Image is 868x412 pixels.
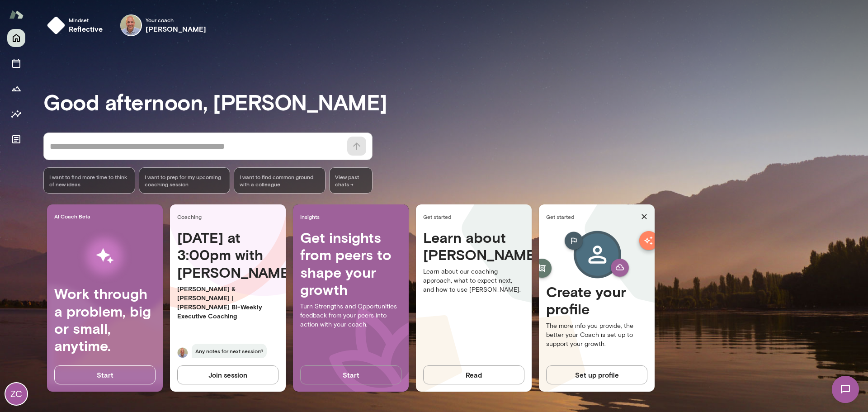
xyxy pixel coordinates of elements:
[177,213,282,220] span: Coaching
[177,365,278,384] button: Join session
[43,167,135,194] div: I want to find more time to think of new ideas
[300,213,405,220] span: Insights
[329,167,373,194] span: View past chats ->
[54,213,159,220] span: AI Coach Beta
[43,11,110,40] button: Mindsetreflective
[146,16,207,24] span: Your coach
[49,173,129,188] span: I want to find more time to think of new ideas
[300,365,401,384] button: Start
[65,227,145,285] img: AI Workflows
[550,229,644,283] img: Create profile
[177,284,278,321] p: [PERSON_NAME] & [PERSON_NAME] | [PERSON_NAME] Bi-Weekly Executive Coaching
[69,24,103,34] h6: reflective
[139,167,231,194] div: I want to prep for my upcoming coaching session
[5,383,27,405] div: ZC
[423,365,524,384] button: Read
[7,29,25,47] button: Home
[7,105,25,123] button: Insights
[146,24,207,34] h6: [PERSON_NAME]
[177,347,188,358] img: Marc
[114,11,213,40] div: Marc FriedmanYour coach[PERSON_NAME]
[120,14,142,36] img: Marc Friedman
[546,213,637,220] span: Get started
[423,267,524,294] p: Learn about our coaching approach, what to expect next, and how to use [PERSON_NAME].
[240,173,320,188] span: I want to find common ground with a colleague
[423,213,528,220] span: Get started
[177,229,278,281] h4: [DATE] at 3:00pm with [PERSON_NAME]
[7,130,25,148] button: Documents
[546,365,647,384] button: Set up profile
[54,285,156,355] h4: Work through a problem, big or small, anytime.
[234,167,325,194] div: I want to find common ground with a colleague
[423,229,524,264] h4: Learn about [PERSON_NAME]
[7,80,25,98] button: Growth Plan
[192,344,267,358] span: Any notes for next session?
[47,16,65,34] img: mindset
[546,322,647,349] p: The more info you provide, the better your Coach is set up to support your growth.
[300,302,401,329] p: Turn Strengths and Opportunities feedback from your peers into action with your coach.
[145,173,225,188] span: I want to prep for my upcoming coaching session
[54,365,156,384] button: Start
[9,6,24,23] img: Mento
[300,229,401,298] h4: Get insights from peers to shape your growth
[546,283,647,318] h4: Create your profile
[43,89,868,114] h3: Good afternoon, [PERSON_NAME]
[69,16,103,24] span: Mindset
[7,54,25,72] button: Sessions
